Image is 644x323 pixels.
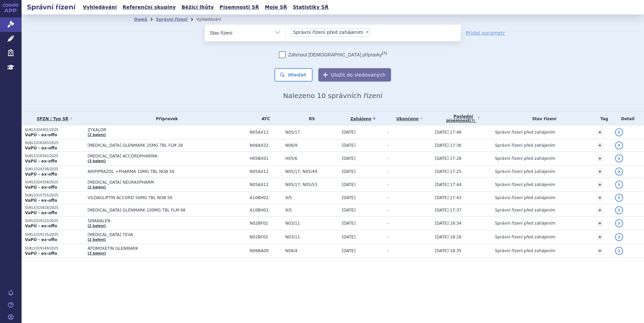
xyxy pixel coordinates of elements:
[250,169,282,174] span: N05AX12
[25,133,57,137] strong: VaPÚ - ex-offo
[387,130,389,135] span: -
[387,182,389,187] span: -
[250,235,282,239] span: N02BF02
[88,154,246,158] span: [MEDICAL_DATA] ACCORDPHARMA
[495,143,555,148] span: Správní řízení před zahájením
[88,169,246,174] span: ARIPIPRAZOL +PHARMA 10MG TBL NOB 56
[597,182,603,188] a: +
[387,235,389,239] span: -
[285,248,339,253] span: N06/4
[495,208,555,213] span: Správní řízení před zahájením
[285,221,339,226] span: N03/11
[615,194,623,202] a: detail
[597,142,603,148] a: +
[250,221,282,226] span: N02BF02
[435,112,491,126] a: Poslednípísemnost(?)
[615,128,623,136] a: detail
[435,130,461,135] span: [DATE] 17:46
[285,195,339,200] span: 9/5
[250,182,282,187] span: N05AX12
[435,169,461,174] span: [DATE] 17:25
[495,156,555,161] span: Správní řízení před zahájením
[495,182,555,187] span: Správní řízení před zahájením
[597,169,603,175] a: +
[615,154,623,163] a: detail
[218,3,261,12] a: Písemnosti SŘ
[615,141,623,149] a: detail
[615,233,623,241] a: detail
[291,3,330,12] a: Statistiky SŘ
[387,169,389,174] span: -
[88,251,106,255] a: (3 balení)
[25,193,84,198] p: SUKLS315755/2025
[25,154,84,158] p: SUKLS318342/2025
[342,143,356,148] span: [DATE]
[435,221,461,226] span: [DATE] 18:34
[435,182,461,187] span: [DATE] 17:44
[342,130,356,135] span: [DATE]
[435,208,461,213] span: [DATE] 17:37
[285,208,339,213] span: 9/5
[25,232,84,237] p: SUKLS319135/2025
[88,195,246,200] span: VILDAGLIPTIN ACCORD 50MG TBL NOB 56
[470,119,475,123] abbr: (?)
[88,185,106,189] a: (2 balení)
[615,219,623,227] a: detail
[495,248,555,253] span: Správní řízení před zahájením
[88,208,246,213] span: [MEDICAL_DATA] GLENMARK 100MG TBL FLM 98
[597,220,603,226] a: +
[25,159,57,164] strong: VaPÚ - ex-offo
[88,224,106,228] a: (2 balení)
[285,235,339,239] span: N03/11
[25,251,57,256] strong: VaPÚ - ex-offo
[285,130,339,135] span: N05/17
[597,155,603,161] a: +
[134,17,147,22] a: Domů
[435,248,461,253] span: [DATE] 18:35
[25,219,84,223] p: SUKLS319122/2025
[25,172,57,177] strong: VaPÚ - ex-offo
[250,248,282,253] span: N06BA09
[196,14,230,25] li: Vyhledávání
[342,195,356,200] span: [DATE]
[285,169,339,174] span: N05/17, N05/49
[275,68,313,82] button: Hledat
[250,208,282,213] span: A10BH01
[597,234,603,240] a: +
[22,2,81,12] h2: Správní řízení
[382,51,387,55] abbr: (?)
[25,205,84,210] p: SUKLS315818/2025
[342,221,356,226] span: [DATE]
[121,3,178,12] a: Referenční skupiny
[250,195,282,200] span: A10BH02
[285,182,339,187] span: N05/17, N05/53
[88,180,246,185] span: [MEDICAL_DATA] NEURAXPHARM
[597,207,603,213] a: +
[342,114,384,124] a: Zahájeno
[615,247,623,255] a: detail
[318,68,391,82] button: Uložit do sledovaných
[25,128,84,132] p: SUKLS324301/2025
[495,221,555,226] span: Správní řízení před zahájením
[615,168,623,176] a: detail
[25,180,84,185] p: SUKLS324358/2025
[495,130,555,135] span: Správní řízení před zahájením
[25,211,57,215] strong: VaPÚ - ex-offo
[25,246,84,251] p: SUKLS319149/2025
[491,112,593,126] th: Stav řízení
[597,195,603,201] a: +
[495,195,555,200] span: Správní řízení před zahájením
[342,169,356,174] span: [DATE]
[88,219,246,223] span: SIRANALEN
[597,248,603,254] a: +
[84,112,246,126] th: Přípravek
[25,198,57,203] strong: VaPÚ - ex-offo
[342,156,356,161] span: [DATE]
[597,129,603,135] a: +
[387,208,389,213] span: -
[342,208,356,213] span: [DATE]
[387,248,389,253] span: -
[387,143,389,148] span: -
[88,232,246,237] span: [MEDICAL_DATA] TEVA
[25,167,84,172] p: SUKLS324338/2025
